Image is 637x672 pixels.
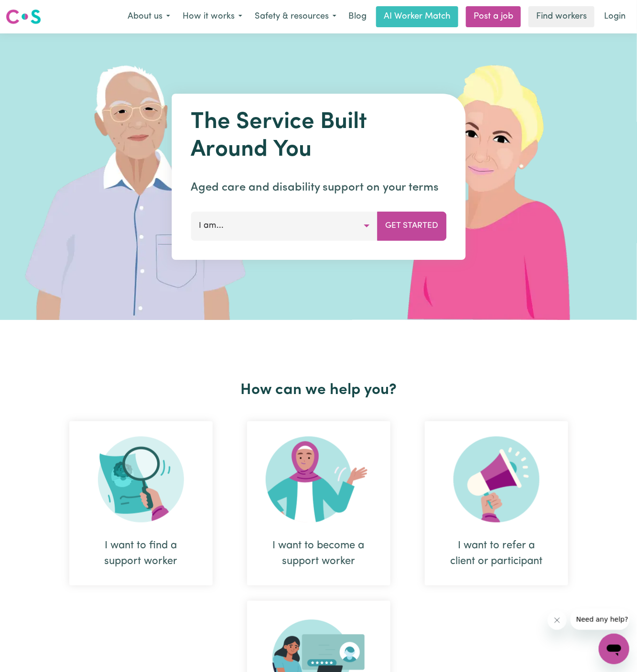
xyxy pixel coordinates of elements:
[266,437,372,523] img: Become Worker
[191,179,446,196] p: Aged care and disability support on your terms
[453,437,540,523] img: Refer
[548,611,567,630] iframe: Close message
[191,212,378,240] button: I am...
[69,421,213,586] div: I want to find a support worker
[98,437,184,523] img: Search
[571,609,629,630] iframe: Message from company
[6,8,41,25] img: Careseekers logo
[376,6,458,27] a: AI Worker Match
[191,109,446,164] h1: The Service Built Around You
[92,538,190,569] div: I want to find a support worker
[121,7,176,27] button: About us
[425,421,568,586] div: I want to refer a client or participant
[448,538,545,569] div: I want to refer a client or participant
[598,6,631,27] a: Login
[270,538,367,569] div: I want to become a support worker
[247,421,390,586] div: I want to become a support worker
[52,381,585,399] h2: How can we help you?
[176,7,248,27] button: How it works
[343,6,372,27] a: Blog
[248,7,343,27] button: Safety & resources
[6,6,41,28] a: Careseekers logo
[466,6,521,27] a: Post a job
[377,212,446,240] button: Get Started
[599,634,629,664] iframe: Button to launch messaging window
[529,6,594,27] a: Find workers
